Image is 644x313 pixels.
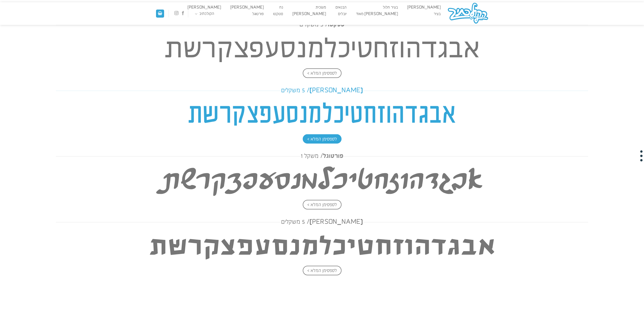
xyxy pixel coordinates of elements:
[301,153,323,160] span: / משקל 1
[380,5,400,10] a: בציר חלול
[174,11,178,16] a: עקבו אחרינו באינסטגרם
[281,219,310,226] span: / 5 משקלים
[335,12,349,17] a: יובלים
[185,5,223,10] a: [PERSON_NAME]
[56,229,588,265] h4: אבגדהוזחטיכלמנסעפצקרשת
[56,163,588,199] h4: אבגדהוזחטיכלמנסעפצקרשת
[56,218,588,273] a: [PERSON_NAME]/ 5 משקלים אבגדהוזחטיכלמנסעפצקרשת לספסימן המלא >
[303,68,342,78] span: לספסימן המלא >
[333,5,349,10] a: הבנאים
[303,200,342,209] span: לספסימן המלא >
[56,152,588,207] a: פורטוגל/ משקל 1 אבגדהוזחטיכלמנסעפצקרשת לספסימן המלא >
[299,21,345,29] span: סטקטו
[281,218,363,226] span: [PERSON_NAME]
[281,87,310,94] span: / 5 משקלים
[156,10,164,18] a: מעבר לסל הקניות
[56,21,588,75] a: סטקטו/ 5 משקלים אבגדהוזחטיכלמנסעפצקרשת לספסימן המלא >
[250,12,266,17] a: פורטוגל
[313,5,328,10] a: משׂכית
[56,97,588,133] h4: אבגדהוזחטיכלמנסעפצקרשת
[277,5,286,10] a: נח
[301,152,343,160] span: פורטוגל
[405,5,443,10] a: [PERSON_NAME]
[56,31,588,68] h4: אבגדהוזחטיכלמנסעפצקרשת
[353,12,400,17] a: [PERSON_NAME] מאוד
[193,11,217,16] a: הקולכתיב
[303,266,342,275] span: לספסימן המלא >
[281,87,363,95] span: [PERSON_NAME]
[447,2,489,25] img: הקולכתיב
[228,5,266,10] a: [PERSON_NAME]
[303,134,342,144] span: לספסימן המלא >
[271,12,286,17] a: סטקטו
[290,12,328,17] a: [PERSON_NAME]
[181,11,185,16] a: עקבו אחרינו בפייסבוק
[56,87,588,141] a: [PERSON_NAME]/ 5 משקלים אבגדהוזחטיכלמנסעפצקרשת לספסימן המלא >
[431,12,443,17] a: בציר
